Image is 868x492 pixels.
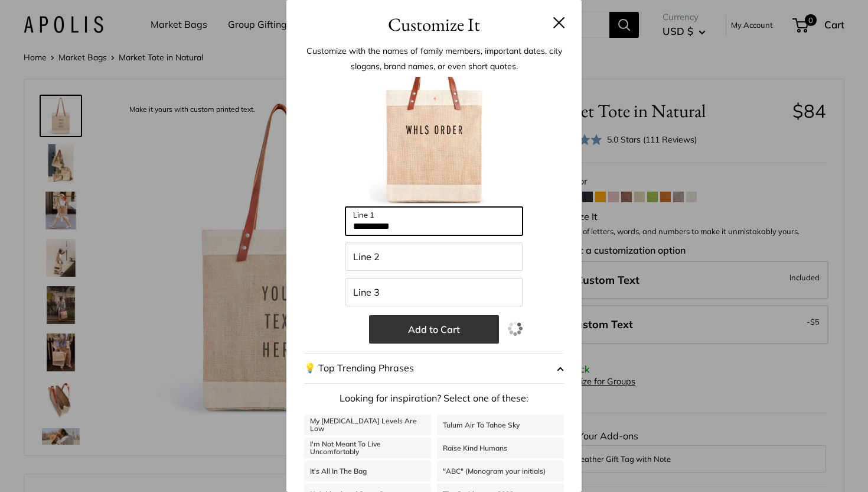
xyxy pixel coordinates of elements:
img: customizer-prod [369,77,499,207]
a: Tulum Air To Tahoe Sky [437,415,564,435]
p: Customize with the names of family members, important dates, city slogans, brand names, or even s... [304,43,564,74]
button: Add to Cart [369,315,499,344]
h3: Customize It [304,11,564,38]
a: Raise Kind Humans [437,438,564,458]
a: "ABC" (Monogram your initials) [437,461,564,481]
img: loading.gif [508,321,523,336]
button: 💡 Top Trending Phrases [304,353,564,384]
a: It's All In The Bag [304,461,431,481]
a: I'm Not Meant To Live Uncomfortably [304,438,431,458]
p: Looking for inspiration? Select one of these: [304,390,564,407]
a: My [MEDICAL_DATA] Levels Are Low [304,415,431,435]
